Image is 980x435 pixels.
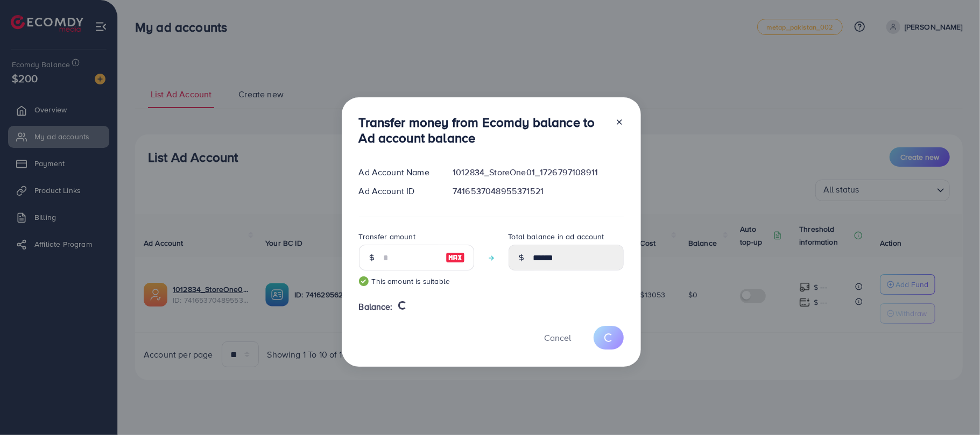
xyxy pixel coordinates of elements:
div: Ad Account ID [350,185,445,197]
iframe: Chat [934,387,972,427]
span: Balance: [359,301,393,313]
label: Transfer amount [359,231,415,242]
img: guide [359,276,369,286]
div: 7416537048955371521 [444,185,632,197]
div: 1012834_StoreOne01_1726797108911 [444,166,632,179]
img: image [446,251,465,264]
span: Cancel [545,332,572,344]
label: Total balance in ad account [509,231,604,242]
div: Ad Account Name [350,166,445,179]
button: Cancel [531,326,585,349]
h3: Transfer money from Ecomdy balance to Ad account balance [359,115,607,146]
small: This amount is suitable [359,276,474,287]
